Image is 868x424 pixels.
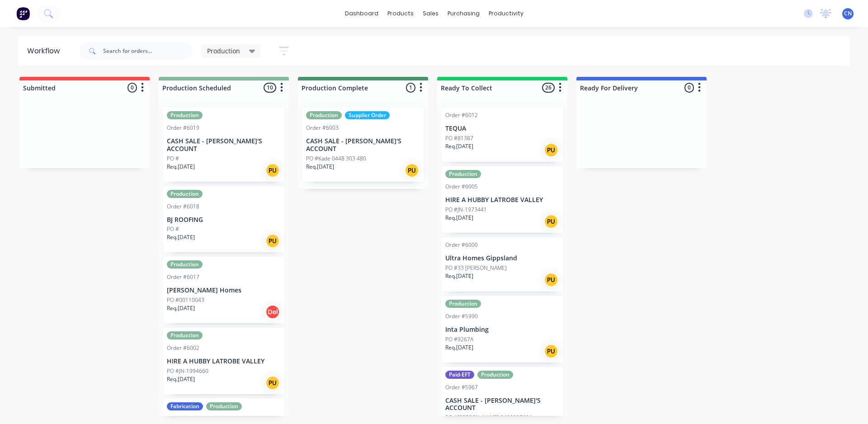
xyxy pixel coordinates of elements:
div: PU [544,344,558,358]
div: ProductionOrder #5990Inta PlumbingPO #9267AReq.[DATE]PU [442,296,563,363]
p: Req. [DATE] [167,163,195,171]
div: Order #6000Ultra Homes GippslandPO #33 [PERSON_NAME]Req.[DATE]PU [442,237,563,292]
div: Order #6003 [306,124,339,132]
div: Production [445,170,481,178]
div: Workflow [27,46,64,57]
div: sales [418,7,443,20]
p: Req. [DATE] [445,344,473,352]
div: Order #6000 [445,241,478,249]
a: dashboard [340,7,383,20]
p: Req. [DATE] [167,375,195,383]
div: products [383,7,418,20]
div: PU [265,376,280,390]
p: PO # [167,225,179,233]
span: Production [207,46,240,56]
p: Ultra Homes Gippsland [445,254,559,262]
div: Order #6002 [167,344,199,352]
div: PU [265,234,280,248]
p: PO #9267A [445,335,473,344]
div: Fabrication [167,402,203,410]
div: ProductionOrder #6002HIRE A HUBBY LATROBE VALLEYPO #JN-1994660Req.[DATE]PU [163,328,284,394]
div: ProductionOrder #6005HIRE A HUBBY LATROBE VALLEYPO #JN-1973441Req.[DATE]PU [442,166,563,233]
div: Supplier Order [345,111,390,119]
div: purchasing [443,7,484,20]
img: Factory [16,7,30,20]
p: PO #00110043 [167,296,204,304]
p: HIRE A HUBBY LATROBE VALLEY [167,358,281,365]
div: ProductionOrder #6017[PERSON_NAME] HomesPO #00110043Req.[DATE]Del [163,257,284,323]
div: PU [544,214,558,229]
p: PO #81387 [445,134,473,142]
div: PU [265,163,280,178]
div: Order #5967 [445,383,478,391]
span: CN [844,9,852,18]
div: ProductionOrder #6019CASH SALE - [PERSON_NAME]'S ACCOUNTPO #Req.[DATE]PU [163,108,284,182]
div: PU [405,163,419,178]
div: Order #6018 [167,203,199,211]
div: Order #5995 [167,415,199,423]
div: PU [544,143,558,157]
div: Order #6005 [445,183,478,191]
p: PO #Kade 0448 303 480 [306,155,366,163]
div: ProductionOrder #6018BJ ROOFINGPO #Req.[DATE]PU [163,186,284,253]
div: Order #6019 [167,124,199,132]
p: CASH SALE - [PERSON_NAME]'S ACCOUNT [167,137,281,153]
div: Production [306,111,342,119]
div: Paid-EFT [445,371,474,379]
p: TEQUA [445,125,559,132]
div: Order #6012TEQUAPO #81387Req.[DATE]PU [442,108,563,162]
p: CASH SALE - [PERSON_NAME]'S ACCOUNT [445,397,559,412]
p: PO #JN-1994660 [167,367,208,375]
div: Del [265,305,280,319]
div: Production [167,111,203,119]
p: HIRE A HUBBY LATROBE VALLEY [445,196,559,204]
p: Req. [DATE] [167,304,195,312]
div: PU [544,273,558,287]
input: Search for orders... [103,42,193,60]
p: PO #[PERSON_NAME] 0409927694 [445,414,532,422]
p: Req. [DATE] [445,214,473,222]
div: productivity [484,7,528,20]
p: PO # [167,155,179,163]
div: Production [445,300,481,308]
p: PO #JN-1973441 [445,206,487,214]
div: Order #6012 [445,111,478,119]
p: Req. [DATE] [445,272,473,280]
p: Inta Plumbing [445,326,559,334]
div: Production [206,402,242,410]
p: CASH SALE - [PERSON_NAME]'S ACCOUNT [306,137,420,153]
div: Production [167,331,203,339]
p: Req. [DATE] [306,163,334,171]
div: Production [477,371,513,379]
p: [PERSON_NAME] Homes [167,287,281,294]
div: ProductionSupplier OrderOrder #6003CASH SALE - [PERSON_NAME]'S ACCOUNTPO #Kade 0448 303 480Req.[D... [302,108,424,182]
p: BJ ROOFING [167,216,281,224]
p: Req. [DATE] [167,233,195,241]
p: Req. [DATE] [445,142,473,151]
div: Order #5990 [445,312,478,320]
p: PO #33 [PERSON_NAME] [445,264,507,272]
div: Production [167,260,203,269]
div: Order #6017 [167,273,199,281]
div: Production [167,190,203,198]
